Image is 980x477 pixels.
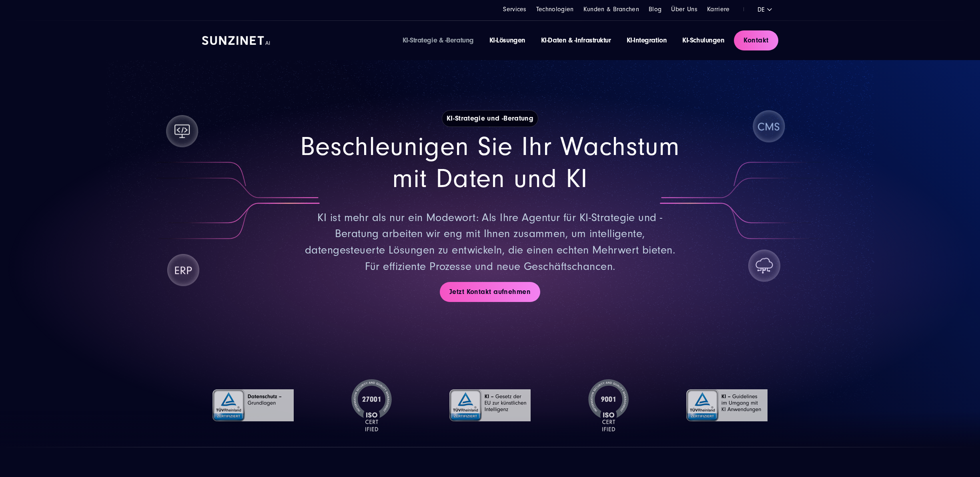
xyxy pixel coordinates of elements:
div: Navigation Menu [503,5,729,14]
a: Technologien [536,6,574,13]
a: KI-Lösungen [489,36,525,44]
a: KI-Integration [627,36,667,44]
a: Kunden & Branchen [583,6,639,13]
a: Blog [649,6,661,13]
a: Jetzt Kontakt aufnehmen [440,282,540,302]
h2: Beschleunigen Sie Ihr Wachstum mit Daten und KI [300,131,680,195]
img: SUNZINET AI Logo [202,36,270,45]
img: TÜV Rheinland-Grundlagen | KI-Strategie und -Beratung von SUNZINET [212,379,294,431]
img: TÜV Rheinland: Guidelines im Umgang mit KI Anwendungen | KI-Strategie und -Beratung von SUNZINET [686,379,768,431]
a: Services [503,6,527,13]
p: KI ist mehr als nur ein Modewort: Als Ihre Agentur für KI-Strategie und -Beratung arbeiten wir en... [300,210,680,275]
img: ISO-27001 Zertifizierung | KI-Strategie und -Beratung von SUNZINET [351,379,392,431]
a: KI-Schulungen [682,36,724,44]
h1: KI-Strategie und -Beratung [442,110,538,127]
div: Navigation Menu [403,35,725,46]
a: Karriere [707,6,730,13]
a: Über Uns [671,6,697,13]
a: KI-Strategie & -Beratung [403,36,474,44]
a: KI-Daten & -Infrastruktur [541,36,611,44]
img: TÜV Rheinland: Gesetz der EU zur künstlichen Intelligenz | | KI-Strategie und -Beratung von SUNZINET [449,379,531,431]
a: Kontakt [734,30,778,50]
img: ISO-9001 Zertifizierung | KI-Strategie und -Beratung von SUNZINET [588,379,629,431]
